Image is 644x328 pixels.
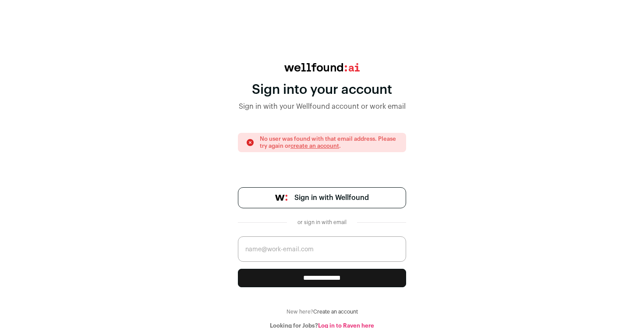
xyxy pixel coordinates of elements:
span: Sign in with Wellfound [294,193,369,203]
a: create an account [290,143,339,149]
img: wellfound:ai [284,63,360,71]
div: or sign in with email [294,219,350,226]
a: Sign in with Wellfound [238,187,406,208]
input: name@work-email.com [238,236,406,262]
div: Sign into your account [238,82,406,98]
img: wellfound-symbol-flush-black-fb3c872781a75f747ccb3a119075da62bfe97bd399995f84a933054e44a575c4.png [275,195,287,201]
div: New here? [238,308,406,315]
p: No user was found with that email address. Please try again or . [260,135,398,150]
div: Sign in with your Wellfound account or work email [238,101,406,112]
a: Create an account [313,309,358,314]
